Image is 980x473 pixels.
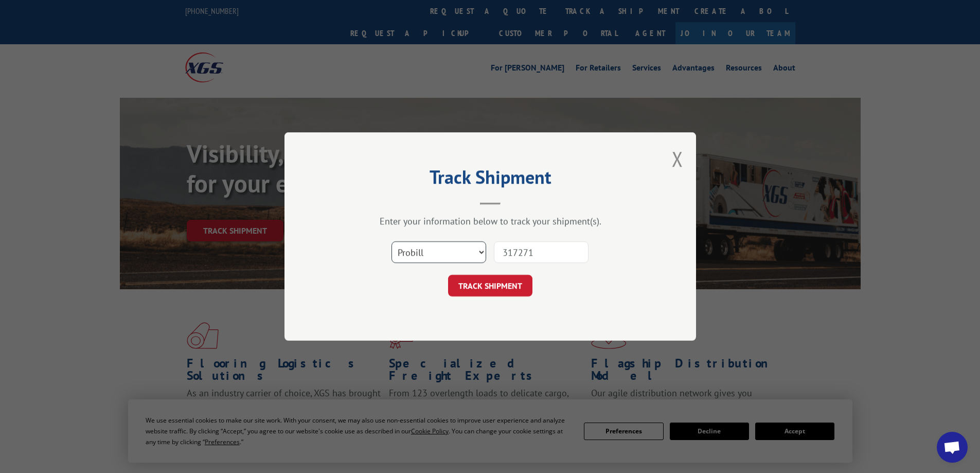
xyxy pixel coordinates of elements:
[336,170,645,189] h2: Track Shipment
[448,275,532,296] button: TRACK SHIPMENT
[937,432,968,463] div: Open chat
[336,215,645,227] div: Enter your information below to track your shipment(s).
[494,241,589,263] input: Number(s)
[672,145,683,172] button: Close modal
